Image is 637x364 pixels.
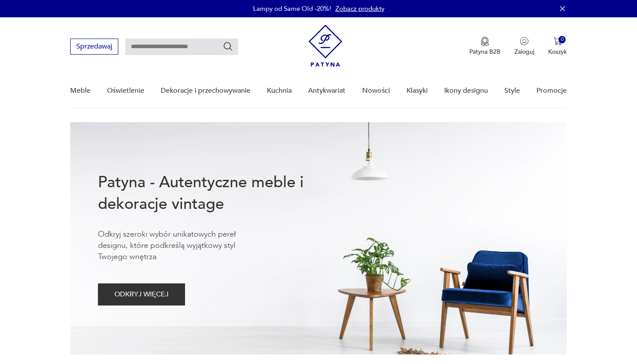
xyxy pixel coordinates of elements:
[161,74,250,107] a: Dekoracje i przechowywanie
[481,37,489,46] img: Ikona medalu
[559,36,566,43] div: 0
[469,48,500,56] p: Patyna B2B
[444,74,488,107] a: Ikony designu
[520,37,529,45] img: Ikonka użytkownika
[309,25,342,67] img: Patyna - sklep z meblami i dekoracjami vintage
[98,292,185,298] a: ODKRYJ WIĘCEJ
[469,37,500,56] a: Ikona medaluPatyna B2B
[469,37,500,56] button: Patyna B2B
[548,48,567,56] p: Koszyk
[548,37,567,56] button: 0Koszyk
[362,74,390,107] a: Nowości
[406,74,428,107] a: Klasyki
[98,283,185,305] button: ODKRYJ WIĘCEJ
[98,229,263,263] p: Odkryj szeroki wybór unikatowych pereł designu, które podkreślą wyjątkowy styl Twojego wnętrza.
[514,37,534,56] button: Zaloguj
[335,4,384,13] a: Zobacz produkty
[70,39,118,55] button: Sprzedawaj
[553,37,562,45] img: Ikona koszyka
[223,41,233,52] button: Szukaj
[253,4,331,13] p: Lampy od Same Old -20%!
[107,74,144,107] a: Oświetlenie
[70,44,118,50] a: Sprzedawaj
[70,74,91,107] a: Meble
[308,74,345,107] a: Antykwariat
[536,74,567,107] a: Promocje
[504,74,520,107] a: Style
[98,172,332,215] h1: Patyna - Autentyczne meble i dekoracje vintage
[514,48,534,56] p: Zaloguj
[267,74,292,107] a: Kuchnia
